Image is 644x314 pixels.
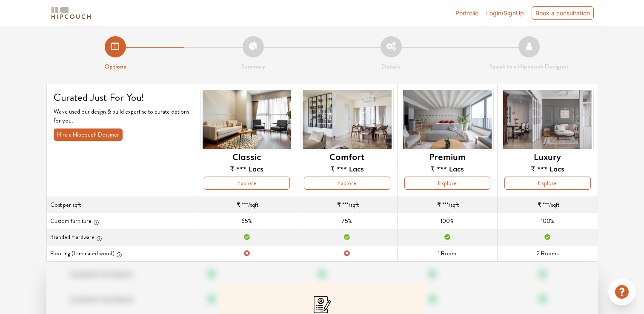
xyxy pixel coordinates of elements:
button: Explore [504,177,590,190]
strong: Options [104,62,126,71]
td: /sqft [498,197,598,213]
span: Login/SignUp [486,9,524,17]
th: Branded Hardware [46,229,197,245]
img: header-preview [301,88,393,151]
td: 100% [397,213,497,229]
button: Explore [404,177,490,190]
img: logo-horizontal.svg [50,6,92,20]
span: logo-horizontal.svg [50,3,92,23]
img: header-preview [200,88,293,151]
button: Explore [204,177,290,190]
th: Flooring (Laminated wood) [46,245,197,262]
button: Hire a Hipcouch Designer [54,128,123,141]
a: Portfolio [455,9,478,17]
th: Cost per sqft [46,197,197,213]
th: Custom furniture [46,213,197,229]
td: /sqft [397,197,497,213]
td: 75% [297,213,397,229]
h6: Luxury [534,151,561,161]
td: /sqft [297,197,397,213]
h6: Classic [232,151,261,161]
div: Book a consultation [532,6,594,20]
strong: Details [381,62,401,71]
td: 1 Room [397,245,497,262]
td: 2 Rooms [498,245,598,262]
button: Explore [304,177,390,190]
td: 65% [197,213,297,229]
img: header-preview [401,88,494,151]
h6: Premium [429,151,466,161]
td: /sqft [197,197,297,213]
td: 100% [498,213,598,229]
p: We've used our design & build expertise to curate options for you. [54,107,190,125]
img: header-preview [501,88,594,151]
h6: Comfort [329,151,364,161]
h4: Curated Just For You! [54,91,190,104]
strong: Summary [241,62,265,71]
strong: Speak to a Hipcouch Designer [489,62,569,71]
